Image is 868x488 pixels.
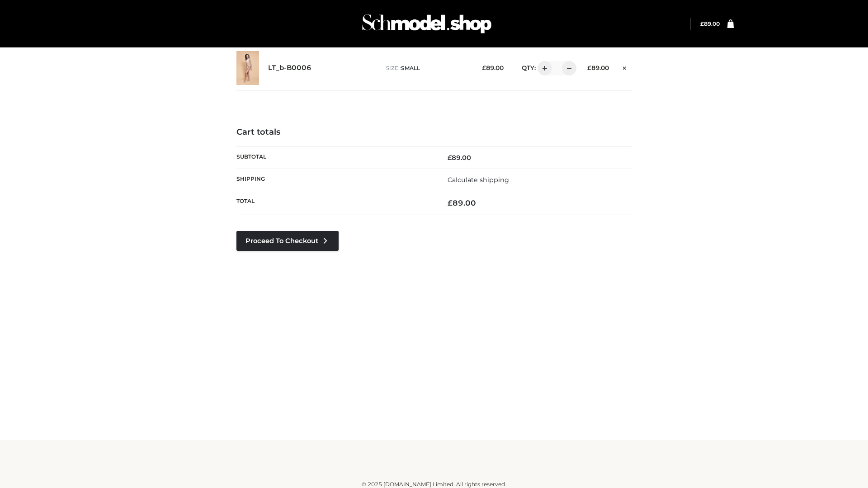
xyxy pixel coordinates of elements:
h4: Cart totals [236,127,632,137]
th: Subtotal [236,146,434,169]
th: Total [236,191,434,215]
a: Remove this item [618,61,632,73]
th: Shipping [236,169,434,191]
img: Schmodel Admin 964 [359,6,495,42]
span: SMALL [401,65,420,71]
span: £ [700,20,704,27]
span: £ [448,198,453,207]
span: £ [482,64,486,71]
bdi: 89.00 [482,64,504,71]
bdi: 89.00 [448,198,476,207]
span: £ [587,64,591,71]
div: QTY: [513,61,573,75]
p: size : [386,64,468,72]
bdi: 89.00 [700,20,720,27]
bdi: 89.00 [587,64,609,71]
a: £89.00 [700,20,720,27]
bdi: 89.00 [448,154,471,162]
img: LT_b-B0006 - SMALL [236,51,259,85]
a: Proceed to Checkout [236,231,339,251]
a: Calculate shipping [448,176,509,184]
a: LT_b-B0006 [268,64,311,72]
span: £ [448,154,452,162]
